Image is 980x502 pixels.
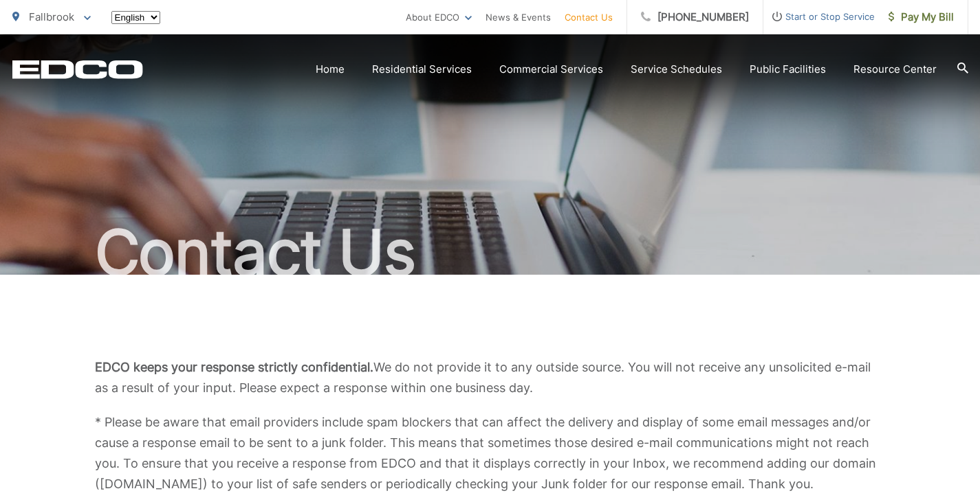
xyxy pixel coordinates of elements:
[631,61,722,78] a: Service Schedules
[12,60,143,79] a: EDCD logo. Return to the homepage.
[111,11,160,24] select: Select a language
[565,9,613,25] a: Contact Us
[316,61,345,78] a: Home
[889,9,954,25] span: Pay My Bill
[750,61,826,78] a: Public Facilities
[95,360,373,374] b: EDCO keeps your response strictly confidential.
[406,9,472,25] a: About EDCO
[486,9,551,25] a: News & Events
[372,61,472,78] a: Residential Services
[95,412,886,494] p: * Please be aware that email providers include spam blockers that can affect the delivery and dis...
[499,61,603,78] a: Commercial Services
[853,61,937,78] a: Resource Center
[29,10,74,23] span: Fallbrook
[12,218,968,287] h1: Contact Us
[95,357,886,398] p: We do not provide it to any outside source. You will not receive any unsolicited e-mail as a resu...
